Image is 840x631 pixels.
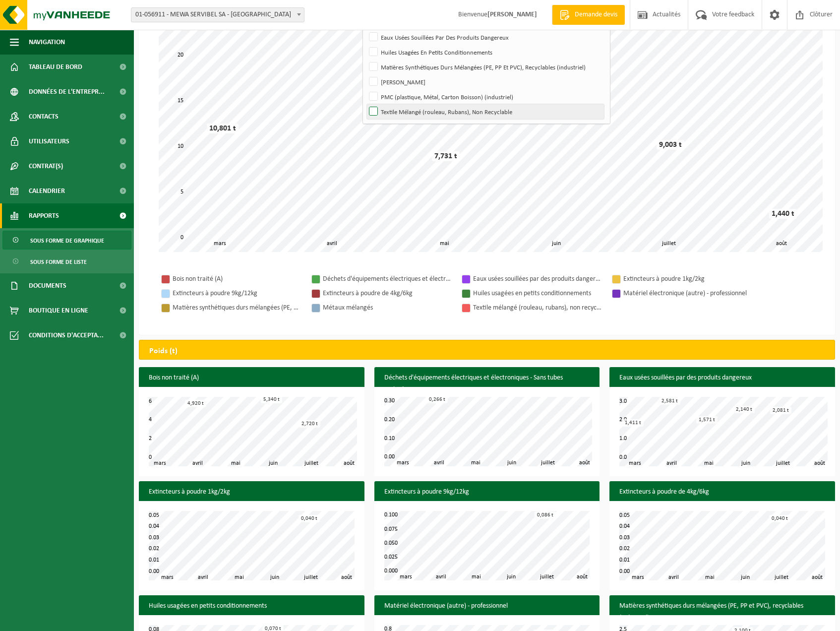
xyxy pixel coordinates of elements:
div: 1,440 t [769,209,797,219]
div: 0,266 t [426,396,448,403]
h3: Huiles usagées en petits conditionnements [139,595,364,617]
div: 2,140 t [733,406,755,413]
span: Documents [29,273,66,298]
span: Sous forme de graphique [30,231,104,250]
div: Extincteurs à poudre de 4kg/6kg [323,287,452,300]
span: Boutique en ligne [29,298,88,323]
h3: Matériel électronique (autre) - professionnel [374,595,600,617]
div: Matériel électronique (autre) - professionnel [623,287,752,300]
div: Métaux mélangés [323,302,452,314]
span: Calendrier [29,179,65,203]
div: Matières synthétiques durs mélangées (PE, PP et PVC), recyclables (industriel) [173,302,301,314]
div: 1,411 t [622,419,644,427]
span: 01-056911 - MEWA SERVIBEL SA - PÉRONNES-LEZ-BINCHE [131,7,304,22]
label: Matières Synthétiques Durs Mélangées (PE, PP Et PVC), Recyclables (industriel) [367,60,604,74]
span: Contrat(s) [29,154,63,179]
h3: Eaux usées souillées par des produits dangereux [609,367,835,389]
a: Sous forme de liste [2,252,131,271]
span: Utilisateurs [29,129,69,154]
strong: [PERSON_NAME] [487,11,537,18]
label: PMC (plastique, Métal, Carton Boisson) (industriel) [367,89,604,104]
span: 01-056911 - MEWA SERVIBEL SA - PÉRONNES-LEZ-BINCHE [131,8,304,22]
label: [PERSON_NAME] [367,74,604,89]
h2: Poids (t) [139,340,187,362]
div: Textile mélangé (rouleau, rubans), non recyclable [473,302,602,314]
div: 10,801 t [207,124,239,133]
span: Contacts [29,104,59,129]
div: 5,340 t [261,396,282,403]
div: Extincteurs à poudre 1kg/2kg [623,273,752,285]
span: Navigation [29,30,65,55]
span: Rapports [29,203,59,228]
div: Eaux usées souillées par des produits dangereux [473,273,602,285]
div: 9,003 t [657,140,684,150]
div: 4,920 t [185,400,206,407]
span: Sous forme de liste [30,252,87,271]
div: 1,571 t [696,416,718,424]
span: Données de l'entrepr... [29,79,105,104]
h3: Bois non traité (A) [139,367,364,389]
div: 0,040 t [769,515,790,522]
span: Demande devis [572,10,620,20]
h3: Extincteurs à poudre 1kg/2kg [139,481,364,503]
div: 2,720 t [299,420,320,428]
h3: Extincteurs à poudre de 4kg/6kg [609,481,835,503]
div: 0,086 t [535,511,556,519]
div: Huiles usagées en petits conditionnements [473,287,602,300]
label: Eaux Usées Souillées Par Des Produits Dangereux [367,30,604,45]
div: 0,040 t [299,515,320,522]
span: Conditions d'accepta... [29,323,104,348]
span: Tableau de bord [29,55,82,79]
a: Demande devis [552,5,625,25]
div: Extincteurs à poudre 9kg/12kg [173,287,301,300]
a: Sous forme de graphique [2,231,131,250]
div: 2,081 t [770,407,791,414]
h3: Déchets d'équipements électriques et électroniques - Sans tubes cathodiques [374,367,600,401]
label: Textile Mélangé (rouleau, Rubans), Non Recyclable [367,104,604,119]
div: Bois non traité (A) [173,273,301,285]
div: Déchets d'équipements électriques et électroniques - Sans tubes cathodiques [323,273,452,285]
div: 2,581 t [659,397,680,405]
h3: Extincteurs à poudre 9kg/12kg [374,481,600,503]
div: 7,731 t [432,151,460,161]
h3: Matières synthétiques durs mélangées (PE, PP et PVC), recyclables (industriel) [609,595,835,629]
label: Huiles Usagées En Petits Conditionnements [367,45,604,60]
